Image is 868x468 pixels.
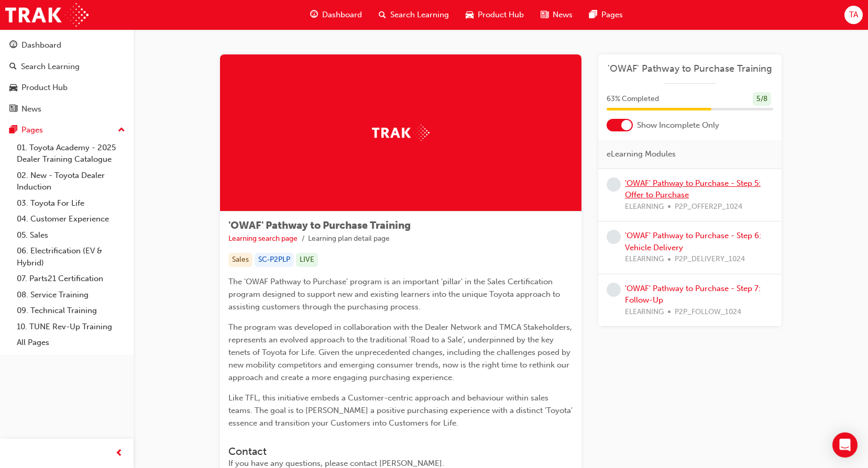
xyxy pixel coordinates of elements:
[4,57,129,76] a: Search Learning
[228,234,298,243] a: Learning search page
[228,219,411,231] span: 'OWAF' Pathway to Purchase Training
[4,99,129,119] a: News
[625,201,664,213] span: ELEARNING
[5,3,89,27] img: Trak
[637,119,719,131] span: Show Incomplete Only
[601,9,623,21] span: Pages
[13,227,129,243] a: 05. Sales
[13,195,129,211] a: 03. Toyota For Life
[607,177,621,192] span: learningRecordVerb_NONE-icon
[228,322,574,382] span: The program was developed in collaboration with the Dealer Network and TMCA Stakeholders, represe...
[390,9,449,21] span: Search Learning
[581,4,631,26] a: pages-iconPages
[553,9,573,21] span: News
[21,103,41,115] div: News
[4,120,129,140] button: Pages
[13,243,129,271] a: 06. Electrification (EV & Hybrid)
[13,287,129,303] a: 08. Service Training
[255,253,294,267] div: SC-P2PLP
[228,277,562,311] span: The 'OWAF Pathway to Purchase' program is an important 'pillar' in the Sales Certification progra...
[4,36,129,55] a: Dashboard
[310,8,318,21] span: guage-icon
[21,124,43,136] div: Pages
[118,124,125,137] span: up-icon
[607,63,773,75] a: 'OWAF' Pathway to Purchase Training
[9,126,17,135] span: pages-icon
[607,148,676,160] span: eLearning Modules
[625,231,761,252] a: 'OWAF' Pathway to Purchase - Step 6: Vehicle Delivery
[21,82,68,94] div: Product Hub
[9,83,17,93] span: car-icon
[13,319,129,335] a: 10. TUNE Rev-Up Training
[478,9,524,21] span: Product Hub
[675,253,745,265] span: P2P_DELIVERY_1024
[322,9,362,21] span: Dashboard
[625,179,761,200] a: 'OWAF' Pathway to Purchase - Step 5: Offer to Purchase
[4,78,129,97] a: Product Hub
[625,253,664,265] span: ELEARNING
[532,4,581,26] a: news-iconNews
[9,41,17,50] span: guage-icon
[457,4,532,26] a: car-iconProduct Hub
[589,8,597,21] span: pages-icon
[466,8,474,21] span: car-icon
[21,61,80,73] div: Search Learning
[21,39,61,51] div: Dashboard
[13,211,129,227] a: 04. Customer Experience
[228,253,252,267] div: Sales
[4,34,129,120] button: DashboardSearch LearningProduct HubNews
[228,445,573,458] h3: Contact
[607,230,621,244] span: learningRecordVerb_NONE-icon
[832,432,858,458] div: Open Intercom Messenger
[228,393,575,428] span: Like TFL, this initiative embeds a Customer-centric approach and behaviour within sales teams. Th...
[625,284,761,305] a: 'OWAF' Pathway to Purchase - Step 7: Follow-Up
[13,168,129,195] a: 02. New - Toyota Dealer Induction
[13,335,129,351] a: All Pages
[296,253,318,267] div: LIVE
[607,93,659,105] span: 63 % Completed
[753,92,771,106] div: 5 / 8
[115,447,123,460] span: prev-icon
[370,4,457,26] a: search-iconSearch Learning
[13,140,129,168] a: 01. Toyota Academy - 2025 Dealer Training Catalogue
[541,8,548,21] span: news-icon
[675,201,742,213] span: P2P_OFFER2P_1024
[13,303,129,319] a: 09. Technical Training
[849,9,858,21] span: TA
[844,6,863,24] button: TA
[9,62,17,72] span: search-icon
[13,271,129,287] a: 07. Parts21 Certification
[379,8,386,21] span: search-icon
[607,283,621,297] span: learningRecordVerb_NONE-icon
[625,306,664,318] span: ELEARNING
[372,125,430,141] img: Trak
[302,4,370,26] a: guage-iconDashboard
[9,105,17,114] span: news-icon
[675,306,741,318] span: P2P_FOLLOW_1024
[308,233,390,245] li: Learning plan detail page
